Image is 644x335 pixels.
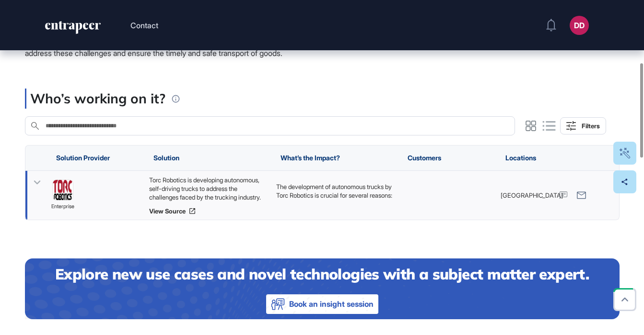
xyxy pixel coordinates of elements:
[289,297,374,311] span: Book an insight session
[149,176,266,201] div: Torc Robotics is developing autonomous, self-driving trucks to address the challenges faced by th...
[53,180,73,201] img: image
[25,21,609,58] span: The trucking industry faces significant challenges due to a shortage of truck drivers, which affe...
[285,208,393,234] li: : Autonomous trucks can reduce the risk of accidents caused by human error, thereby saving lives.
[130,19,158,32] button: Contact
[276,182,393,200] p: The development of autonomous trucks by Torc Robotics is crucial for several reasons:
[505,154,536,162] span: Locations
[56,154,110,162] span: Solution Provider
[285,208,304,216] strong: Safety
[266,294,378,314] button: Book an insight session
[153,154,179,162] span: Solution
[55,264,589,284] h4: Explore new use cases and novel technologies with a subject matter expert.
[281,154,340,162] span: What’s the Impact?
[582,122,600,130] div: Filters
[30,89,165,109] p: Who’s working on it?
[570,16,589,35] button: DD
[501,191,563,200] span: [GEOGRAPHIC_DATA]
[52,180,73,201] a: image
[408,154,441,162] span: Customers
[149,207,266,215] a: View Source
[44,21,102,37] a: entrapeer-logo
[560,117,606,134] button: Filters
[51,203,74,212] span: enterprise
